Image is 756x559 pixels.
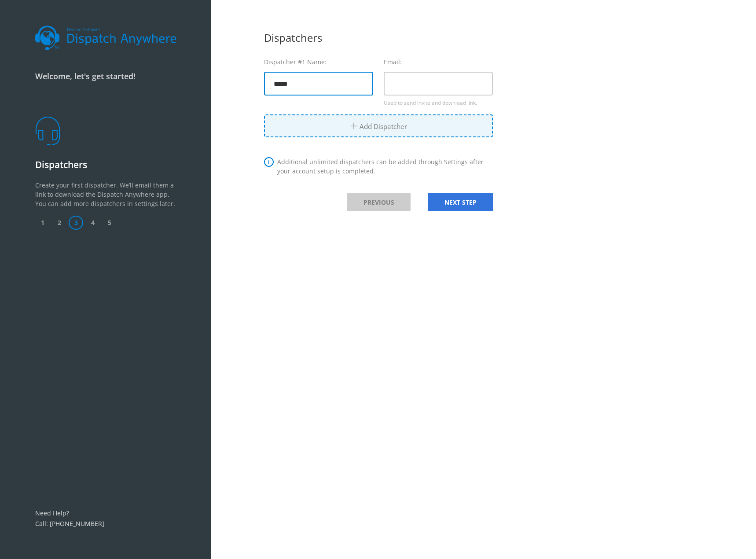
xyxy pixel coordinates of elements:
[35,519,104,528] a: Call: [PHONE_NUMBER]
[264,30,493,46] div: Dispatchers
[35,158,176,172] p: Dispatchers
[102,216,117,230] span: 5
[69,216,83,230] span: 3
[428,193,493,211] a: NEXT STEP
[52,216,66,230] span: 2
[384,99,477,107] span: Used to send invite and download link.
[264,57,373,66] label: Dispatcher #1 Name:
[35,26,176,51] img: dalogo.svg
[35,509,69,517] a: Need Help?
[347,193,411,211] a: PREVIOUS
[35,216,50,230] span: 1
[85,216,100,230] span: 4
[35,116,60,144] img: dispatchers.png
[264,157,493,176] div: Additional unlimited dispatchers can be added through Settings after your account setup is comple...
[384,57,493,66] label: Email:
[35,70,176,82] p: Welcome, let's get started!
[35,180,176,216] p: Create your first dispatcher. We’ll email them a link to download the Dispatch Anywhere app. You ...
